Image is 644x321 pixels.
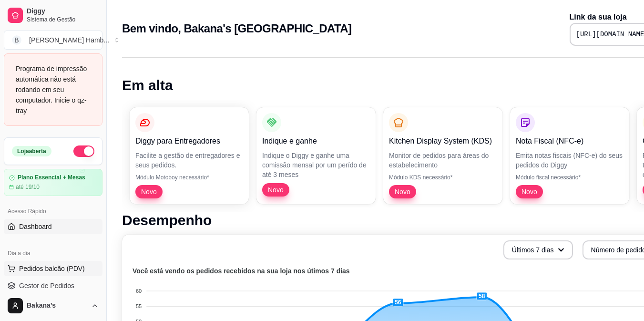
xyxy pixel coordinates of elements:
span: Dashboard [19,222,52,231]
a: Gestor de Pedidos [4,278,102,293]
article: até 19/10 [16,183,40,191]
p: Facilite a gestão de entregadores e seus pedidos. [135,151,243,170]
span: Gestor de Pedidos [19,281,74,290]
p: Indique o Diggy e ganhe uma comissão mensal por um perído de até 3 meses [262,151,370,179]
p: Kitchen Display System (KDS) [389,135,497,147]
button: Indique e ganheIndique o Diggy e ganhe uma comissão mensal por um perído de até 3 mesesNovo [256,107,376,204]
span: Bakana’s [27,301,87,310]
p: Módulo KDS necessário* [389,174,497,181]
button: Kitchen Display System (KDS)Monitor de pedidos para áreas do estabelecimentoMódulo KDS necessário... [383,107,502,204]
p: Nota Fiscal (NFC-e) [516,135,624,147]
div: Dia a dia [4,246,102,261]
div: Loja aberta [12,146,51,156]
text: Você está vendo os pedidos recebidos na sua loja nos útimos 7 dias [133,267,350,275]
p: Emita notas fiscais (NFC-e) do seus pedidos do Diggy [516,151,624,170]
button: Alterar Status [73,145,94,157]
span: Sistema de Gestão [27,16,99,23]
tspan: 60 [136,288,142,294]
span: Pedidos balcão (PDV) [19,264,85,273]
span: B [12,35,21,45]
button: Select a team [4,31,102,50]
span: Novo [518,187,541,197]
span: Novo [137,187,161,197]
p: Monitor de pedidos para áreas do estabelecimento [389,151,497,170]
button: Pedidos balcão (PDV) [4,261,102,276]
p: Módulo Motoboy necessário* [135,174,243,181]
p: Diggy para Entregadores [135,135,243,147]
span: Novo [391,187,414,197]
div: Acesso Rápido [4,204,102,219]
button: Nota Fiscal (NFC-e)Emita notas fiscais (NFC-e) do seus pedidos do DiggyMódulo fiscal necessário*Novo [510,107,629,204]
h2: Bem vindo, Bakana's [GEOGRAPHIC_DATA] [122,21,351,36]
span: Diggy [27,7,99,16]
tspan: 55 [136,303,142,309]
button: Últimos 7 dias [503,240,573,259]
button: Bakana’s [4,294,102,317]
p: Módulo fiscal necessário* [516,174,624,181]
div: Programa de impressão automática não está rodando em seu computador. Inicie o qz-tray [16,63,91,116]
a: DiggySistema de Gestão [4,4,102,27]
p: Indique e ganhe [262,135,370,147]
article: Plano Essencial + Mesas [18,174,85,181]
a: Plano Essencial + Mesasaté 19/10 [4,169,102,196]
button: Diggy para EntregadoresFacilite a gestão de entregadores e seus pedidos.Módulo Motoboy necessário... [130,107,249,204]
a: Dashboard [4,219,102,234]
span: Novo [264,185,287,195]
div: [PERSON_NAME] Hamb ... [29,35,109,45]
